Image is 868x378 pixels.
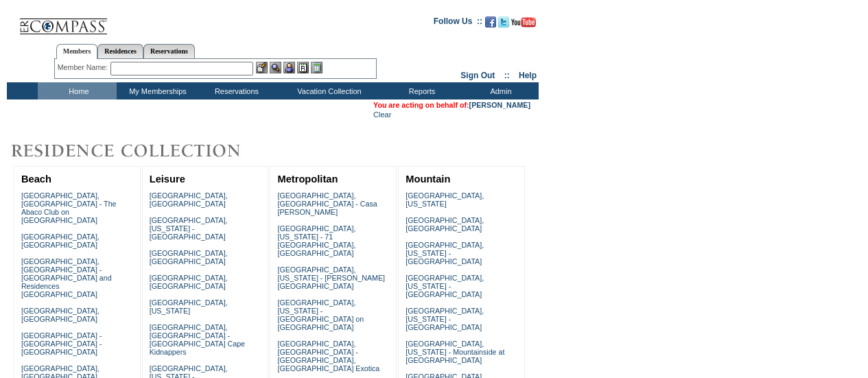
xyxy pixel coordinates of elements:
[460,71,495,80] a: Sign Out
[498,21,509,29] a: Follow us on Twitter
[150,274,228,290] a: [GEOGRAPHIC_DATA], [GEOGRAPHIC_DATA]
[469,101,530,109] a: [PERSON_NAME]
[21,191,117,224] a: [GEOGRAPHIC_DATA], [GEOGRAPHIC_DATA] - The Abaco Club on [GEOGRAPHIC_DATA]
[381,82,460,99] td: Reports
[19,7,108,35] img: Compass Home
[373,101,530,109] span: You are acting on behalf of:
[150,174,185,185] a: Leisure
[519,71,537,80] a: Help
[7,137,274,165] img: Destinations by Exclusive Resorts
[150,323,245,356] a: [GEOGRAPHIC_DATA], [GEOGRAPHIC_DATA] - [GEOGRAPHIC_DATA] Cape Kidnappers
[270,62,281,73] img: View
[485,21,496,29] a: Become our fan on Facebook
[150,191,228,208] a: [GEOGRAPHIC_DATA], [GEOGRAPHIC_DATA]
[511,17,536,27] img: Subscribe to our YouTube Channel
[256,62,268,73] img: b_edit.gif
[21,174,51,185] a: Beach
[297,62,309,73] img: Reservations
[406,216,484,233] a: [GEOGRAPHIC_DATA], [GEOGRAPHIC_DATA]
[277,191,377,216] a: [GEOGRAPHIC_DATA], [GEOGRAPHIC_DATA] - Casa [PERSON_NAME]
[21,307,99,323] a: [GEOGRAPHIC_DATA], [GEOGRAPHIC_DATA]
[406,241,484,265] a: [GEOGRAPHIC_DATA], [US_STATE] - [GEOGRAPHIC_DATA]
[283,62,295,73] img: Impersonate
[277,265,385,290] a: [GEOGRAPHIC_DATA], [US_STATE] - [PERSON_NAME][GEOGRAPHIC_DATA]
[511,21,536,29] a: Subscribe to our YouTube Channel
[277,224,355,257] a: [GEOGRAPHIC_DATA], [US_STATE] - 71 [GEOGRAPHIC_DATA], [GEOGRAPHIC_DATA]
[274,82,381,99] td: Vacation Collection
[21,233,99,249] a: [GEOGRAPHIC_DATA], [GEOGRAPHIC_DATA]
[21,331,102,356] a: [GEOGRAPHIC_DATA] - [GEOGRAPHIC_DATA] - [GEOGRAPHIC_DATA]
[277,174,338,185] a: Metropolitan
[406,174,450,185] a: Mountain
[117,82,196,99] td: My Memberships
[406,191,484,208] a: [GEOGRAPHIC_DATA], [US_STATE]
[56,44,98,59] a: Members
[143,44,195,58] a: Reservations
[277,340,379,373] a: [GEOGRAPHIC_DATA], [GEOGRAPHIC_DATA] - [GEOGRAPHIC_DATA], [GEOGRAPHIC_DATA] Exotica
[277,298,364,331] a: [GEOGRAPHIC_DATA], [US_STATE] - [GEOGRAPHIC_DATA] on [GEOGRAPHIC_DATA]
[150,298,228,315] a: [GEOGRAPHIC_DATA], [US_STATE]
[460,82,539,99] td: Admin
[406,340,504,364] a: [GEOGRAPHIC_DATA], [US_STATE] - Mountainside at [GEOGRAPHIC_DATA]
[58,62,110,73] div: Member Name:
[406,307,484,331] a: [GEOGRAPHIC_DATA], [US_STATE] - [GEOGRAPHIC_DATA]
[97,44,143,58] a: Residences
[150,249,228,265] a: [GEOGRAPHIC_DATA], [GEOGRAPHIC_DATA]
[196,82,274,99] td: Reservations
[150,216,228,241] a: [GEOGRAPHIC_DATA], [US_STATE] - [GEOGRAPHIC_DATA]
[434,15,482,32] td: Follow Us ::
[311,62,322,73] img: b_calculator.gif
[406,274,484,298] a: [GEOGRAPHIC_DATA], [US_STATE] - [GEOGRAPHIC_DATA]
[373,110,391,119] a: Clear
[38,82,117,99] td: Home
[485,16,496,27] img: Become our fan on Facebook
[21,257,112,298] a: [GEOGRAPHIC_DATA], [GEOGRAPHIC_DATA] - [GEOGRAPHIC_DATA] and Residences [GEOGRAPHIC_DATA]
[504,71,510,80] span: ::
[7,21,18,21] img: i.gif
[498,16,509,27] img: Follow us on Twitter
